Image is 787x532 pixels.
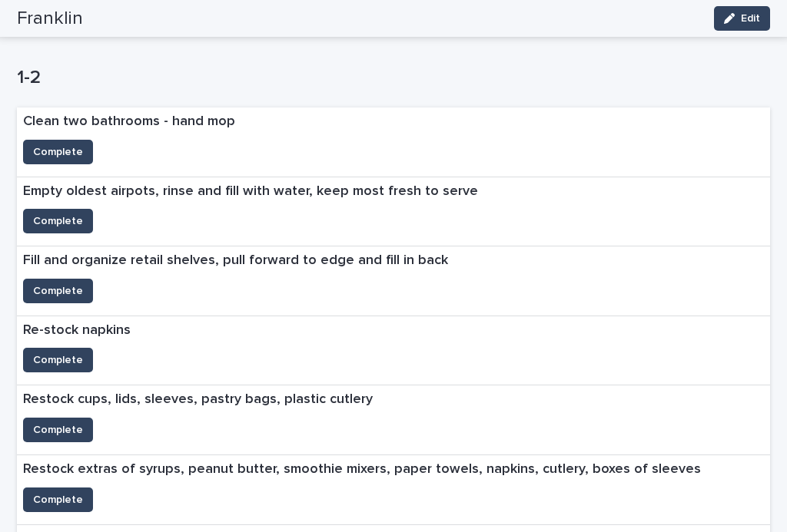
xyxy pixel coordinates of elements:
[33,144,83,160] span: Complete
[33,283,83,299] span: Complete
[23,140,93,164] button: Complete
[23,322,131,339] p: Re-stock napkins
[17,8,83,30] h2: Franklin
[17,107,770,177] a: Clean two bathrooms - hand mopComplete
[17,316,770,386] a: Re-stock napkinsComplete
[33,352,83,368] span: Complete
[17,246,770,316] a: Fill and organize retail shelves, pull forward to edge and fill in backComplete
[23,253,448,269] p: Fill and organize retail shelves, pull forward to edge and fill in back
[23,183,478,200] p: Empty oldest airpots, rinse and fill with water, keep most fresh to serve
[23,461,701,478] p: Restock extras of syrups, peanut butter, smoothie mixers, paper towels, napkins, cutlery, boxes o...
[17,385,770,455] a: Restock cups, lids, sleeves, pastry bags, plastic cutleryComplete
[714,6,770,31] button: Edit
[23,348,93,372] button: Complete
[23,487,93,512] button: Complete
[17,455,770,525] a: Restock extras of syrups, peanut butter, smoothie mixers, paper towels, napkins, cutlery, boxes o...
[17,177,770,247] a: Empty oldest airpots, rinse and fill with water, keep most fresh to serveComplete
[23,114,235,131] p: Clean two bathrooms - hand mop
[33,422,83,438] span: Complete
[23,209,93,233] button: Complete
[17,67,770,89] h1: 1-2
[23,279,93,303] button: Complete
[741,13,760,24] span: Edit
[33,492,83,507] span: Complete
[33,213,83,229] span: Complete
[23,418,93,442] button: Complete
[23,392,373,408] p: Restock cups, lids, sleeves, pastry bags, plastic cutlery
